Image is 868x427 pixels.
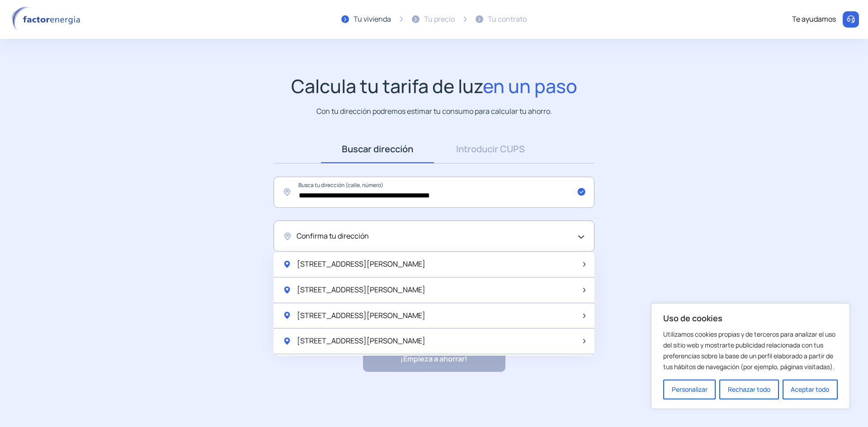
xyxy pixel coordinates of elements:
button: Aceptar todo [783,380,838,399]
img: logo factor [9,6,86,33]
button: Personalizar [663,380,716,399]
a: Introducir CUPS [434,135,547,163]
div: Uso de cookies [651,303,850,409]
p: Uso de cookies [663,313,838,324]
img: arrow-next-item.svg [583,288,585,292]
h1: Calcula tu tarifa de luz [291,75,577,97]
img: arrow-next-item.svg [583,262,585,267]
div: Tu precio [424,14,455,25]
a: Buscar dirección [321,135,434,163]
img: location-pin-green.svg [283,286,292,295]
div: Tu contrato [488,14,527,25]
span: [STREET_ADDRESS][PERSON_NAME] [297,335,425,347]
span: Confirma tu dirección [297,230,369,242]
div: Te ayudamos [792,14,836,25]
span: [STREET_ADDRESS][PERSON_NAME] [297,284,425,296]
p: Con tu dirección podremos estimar tu consumo para calcular tu ahorro. [316,106,552,117]
img: location-pin-green.svg [283,337,292,346]
span: [STREET_ADDRESS][PERSON_NAME] [297,310,425,322]
img: arrow-next-item.svg [583,339,585,343]
img: arrow-next-item.svg [583,314,585,318]
p: Utilizamos cookies propias y de terceros para analizar el uso del sitio web y mostrarte publicida... [663,329,838,372]
img: location-pin-green.svg [283,260,292,269]
img: llamar [846,15,855,24]
img: location-pin-green.svg [283,311,292,320]
span: [STREET_ADDRESS][PERSON_NAME] [297,258,425,270]
div: Tu vivienda [354,14,391,25]
span: en un paso [483,73,577,99]
button: Rechazar todo [719,380,778,399]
